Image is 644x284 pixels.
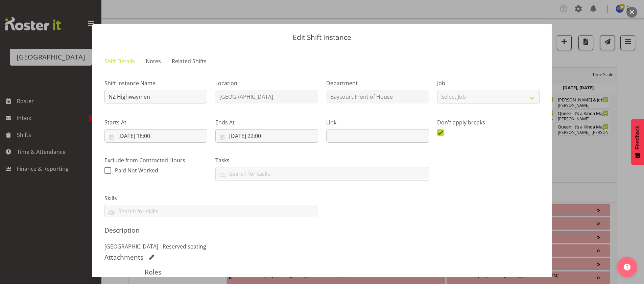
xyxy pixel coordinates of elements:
[635,126,641,149] span: Feedback
[146,57,161,65] span: Notes
[437,79,540,87] label: Job
[326,118,429,126] label: Link
[104,129,207,143] input: Click to select...
[104,226,540,234] h5: Description
[104,253,143,261] h5: Attachments
[104,156,207,164] label: Exclude from Contracted Hours
[104,79,207,87] label: Shift Instance Name
[215,129,318,143] input: Click to select...
[104,242,540,251] p: [GEOGRAPHIC_DATA] - Reserved seating
[215,156,429,164] label: Tasks
[104,57,135,65] span: Shift Details
[104,118,207,126] label: Starts At
[99,34,545,41] p: Edit Shift Instance
[215,118,318,126] label: Ends At
[216,168,429,179] input: Search for tasks
[437,118,540,126] label: Don't apply breaks
[104,90,207,103] input: Shift Instance Name
[172,57,207,65] span: Related Shifts
[115,167,158,174] span: Paid Not Worked
[145,268,499,276] h5: Roles
[215,79,318,87] label: Location
[104,194,318,202] label: Skills
[631,119,644,165] button: Feedback - Show survey
[105,206,318,217] input: Search for skills
[326,79,429,87] label: Department
[624,264,630,270] img: help-xxl-2.png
